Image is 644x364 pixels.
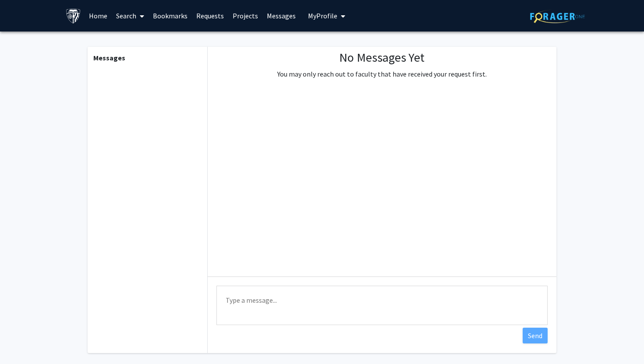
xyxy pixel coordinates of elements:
[112,0,149,31] a: Search
[308,11,337,20] span: My Profile
[228,0,262,31] a: Projects
[277,50,487,65] h1: No Messages Yet
[262,0,300,31] a: Messages
[277,69,487,79] p: You may only reach out to faculty that have received your request first.
[216,286,548,325] textarea: Message
[7,325,37,357] iframe: Chat
[530,10,585,23] img: ForagerOne Logo
[149,0,192,31] a: Bookmarks
[93,53,125,62] b: Messages
[523,328,548,343] button: Send
[85,0,112,31] a: Home
[192,0,228,31] a: Requests
[66,8,81,24] img: Johns Hopkins University Logo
